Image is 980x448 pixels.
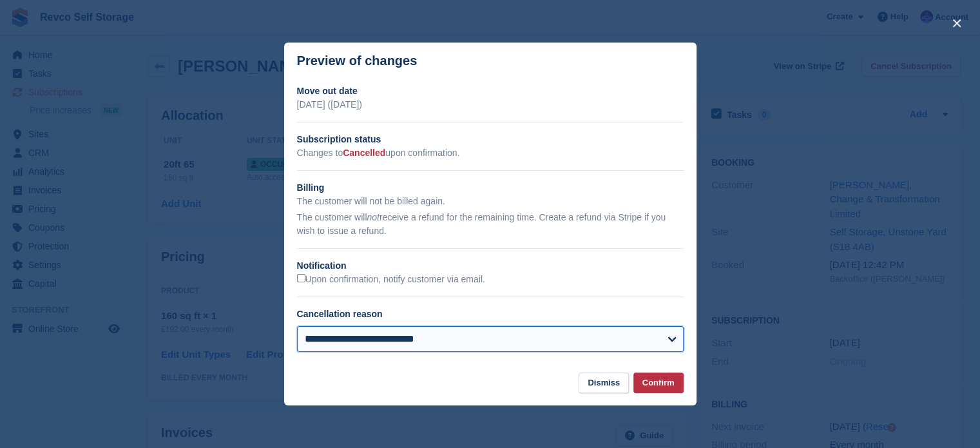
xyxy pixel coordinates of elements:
h2: Notification [297,259,684,273]
p: The customer will receive a refund for the remaining time. Create a refund via Stripe if you wish... [297,211,684,238]
p: Changes to upon confirmation. [297,146,684,160]
input: Upon confirmation, notify customer via email. [297,274,305,282]
h2: Billing [297,181,684,195]
button: Dismiss [579,373,629,394]
p: The customer will not be billed again. [297,195,684,208]
span: Cancelled [343,148,385,158]
p: [DATE] ([DATE]) [297,98,684,112]
p: Preview of changes [297,54,418,68]
button: close [946,13,967,34]
button: Confirm [633,373,684,394]
h2: Subscription status [297,133,684,146]
h2: Move out date [297,84,684,98]
label: Cancellation reason [297,309,383,319]
label: Upon confirmation, notify customer via email. [297,274,485,286]
em: not [367,212,379,222]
